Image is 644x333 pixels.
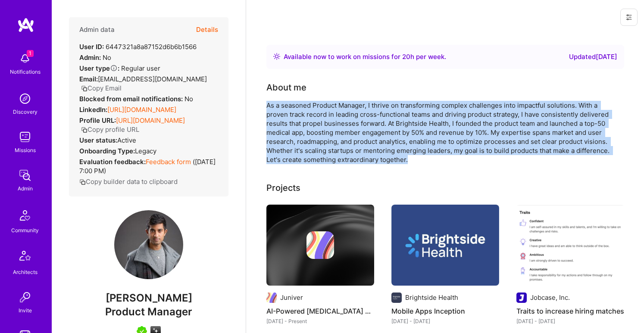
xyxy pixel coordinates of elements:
i: icon Copy [79,179,86,185]
div: Architects [13,268,38,277]
a: [URL][DOMAIN_NAME] [116,116,185,124]
div: Available now to work on missions for h per week . [284,52,446,62]
img: discovery [16,90,34,107]
img: admin teamwork [16,167,34,184]
div: [DATE] - [DATE] [391,317,499,326]
i: icon Copy [81,127,88,133]
button: Copy builder data to clipboard [79,177,178,186]
strong: Email: [79,75,98,83]
img: logo [17,17,34,33]
h4: Mobile Apps Inception [391,305,499,317]
span: Active [117,136,136,144]
img: Community [15,205,35,226]
img: Traits to increase hiring matches [516,205,624,286]
button: Copy profile URL [81,125,139,134]
img: cover [266,205,374,286]
h4: AI-Powered [MEDICAL_DATA] Recovery Coach [266,305,374,317]
strong: User status: [79,136,117,144]
img: Company logo [516,293,527,303]
a: [URL][DOMAIN_NAME] [107,106,176,114]
h4: Traits to increase hiring matches [516,305,624,317]
div: Juniver [280,293,303,302]
img: Availability [273,53,280,60]
button: Details [196,17,218,42]
strong: Profile URL: [79,116,116,124]
span: Product Manager [105,305,192,318]
div: [DATE] - Present [266,317,374,326]
img: Company logo [391,293,402,303]
i: Help [110,64,118,72]
span: 20 [402,53,410,61]
div: 6447321a8a87152d6b6b1566 [79,42,197,51]
img: Invite [16,289,34,306]
img: Mobile Apps Inception [391,205,499,286]
span: legacy [135,147,156,155]
div: Brightside Health [405,293,458,302]
h4: Admin data [79,26,115,34]
strong: Onboarding Type: [79,147,135,155]
img: Company logo [306,231,334,259]
div: Invite [19,306,32,315]
img: User Avatar [114,210,183,279]
div: As a seasoned Product Manager, I thrive on transforming complex challenges into impactful solutio... [266,101,611,164]
div: No [79,53,111,62]
img: bell [16,50,34,67]
div: Admin [18,184,33,193]
div: Projects [266,181,300,194]
span: 1 [27,50,34,57]
img: teamwork [16,128,34,146]
div: Regular user [79,64,160,73]
div: [DATE] - [DATE] [516,317,624,326]
strong: LinkedIn: [79,106,107,114]
div: Community [11,226,39,235]
div: Updated [DATE] [569,52,617,62]
button: Copy Email [81,84,122,93]
strong: Evaluation feedback: [79,158,146,166]
span: [EMAIL_ADDRESS][DOMAIN_NAME] [98,75,207,83]
div: Discovery [13,107,38,116]
div: Notifications [10,67,41,76]
div: No [79,94,193,103]
strong: Admin: [79,53,101,62]
i: icon Copy [81,85,88,92]
img: Company logo [266,293,277,303]
div: Jobcase, Inc. [530,293,570,302]
img: Architects [15,247,35,268]
strong: User ID: [79,43,104,51]
span: [PERSON_NAME] [69,292,228,305]
strong: Blocked from email notifications: [79,95,184,103]
a: Feedback form [146,158,191,166]
div: Missions [15,146,36,155]
div: About me [266,81,306,94]
strong: User type : [79,64,119,72]
div: ( [DATE] 7:00 PM ) [79,157,218,175]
